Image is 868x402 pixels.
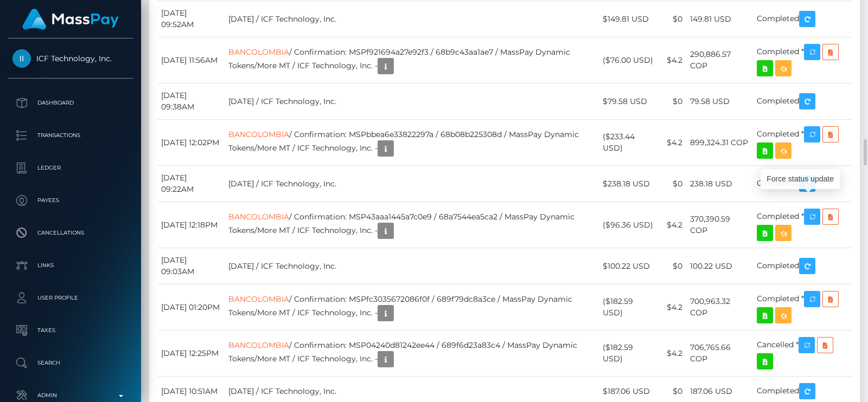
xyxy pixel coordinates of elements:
td: ($96.36 USD) [599,202,658,248]
p: Dashboard [12,95,129,111]
div: Force status update [761,169,840,189]
td: $100.22 USD [599,248,658,284]
a: Taxes [8,317,133,344]
td: ($182.59 USD) [599,284,658,330]
td: $0 [659,248,686,284]
td: [DATE] / ICF Technology, Inc. [225,83,599,120]
td: $149.81 USD [599,1,658,37]
td: Completed * [753,120,852,166]
a: BANCOLOMBIA [228,47,289,57]
td: Cancelled * [753,330,852,377]
a: Ledger [8,154,133,181]
td: 238.18 USD [686,166,753,202]
td: Completed * [753,202,852,248]
a: Transactions [8,122,133,149]
td: $4.2 [659,284,686,330]
td: 79.58 USD [686,83,753,120]
td: [DATE] 12:18PM [157,202,225,248]
span: ICF Technology, Inc. [8,54,133,63]
p: Transactions [12,127,129,144]
td: Completed [753,1,852,37]
td: [DATE] 12:02PM [157,120,225,166]
td: [DATE] 09:03AM [157,248,225,284]
td: / Confirmation: MSP43aaa1445a7c0e9 / 68a7544ea5ca2 / MassPay Dynamic Tokens/More MT / ICF Technol... [225,202,599,248]
p: Links [12,257,129,274]
td: 899,324.31 COP [686,120,753,166]
img: ICF Technology, Inc. [12,49,31,68]
a: Links [8,252,133,279]
p: Taxes [12,322,129,339]
td: 700,963.32 COP [686,284,753,330]
td: $4.2 [659,37,686,83]
td: [DATE] 01:20PM [157,284,225,330]
td: ($233.44 USD) [599,120,658,166]
td: / Confirmation: MSPf921694a27e92f3 / 68b9c43aa1ae7 / MassPay Dynamic Tokens/More MT / ICF Technol... [225,37,599,83]
td: $79.58 USD [599,83,658,120]
td: [DATE] 09:22AM [157,166,225,202]
td: $238.18 USD [599,166,658,202]
a: BANCOLOMBIA [228,340,289,350]
td: Completed [753,248,852,284]
td: $4.2 [659,330,686,377]
td: [DATE] / ICF Technology, Inc. [225,248,599,284]
p: Search [12,355,129,371]
td: 706,765.66 COP [686,330,753,377]
img: MassPay Logo [22,9,119,30]
td: $4.2 [659,120,686,166]
td: [DATE] 12:25PM [157,330,225,377]
td: / Confirmation: MSP04240d81242ee44 / 689f6d23a83c4 / MassPay Dynamic Tokens/More MT / ICF Technol... [225,330,599,377]
td: Completed * [753,284,852,330]
p: Ledger [12,160,129,176]
a: Search [8,349,133,377]
td: $4.2 [659,202,686,248]
td: / Confirmation: MSPbbea6e33822297a / 68b08b225308d / MassPay Dynamic Tokens/More MT / ICF Technol... [225,120,599,166]
a: Payees [8,187,133,214]
td: Completed [753,83,852,120]
p: Payees [12,192,129,209]
td: $0 [659,1,686,37]
td: 149.81 USD [686,1,753,37]
td: [DATE] / ICF Technology, Inc. [225,166,599,202]
td: [DATE] 09:38AM [157,83,225,120]
p: Cancellations [12,225,129,241]
td: ($76.00 USD) [599,37,658,83]
td: [DATE] / ICF Technology, Inc. [225,1,599,37]
td: $0 [659,166,686,202]
a: BANCOLOMBIA [228,294,289,304]
td: ($182.59 USD) [599,330,658,377]
a: BANCOLOMBIA [228,212,289,222]
td: Completed * [753,37,852,83]
td: 370,390.59 COP [686,202,753,248]
a: User Profile [8,284,133,312]
td: / Confirmation: MSPfc3035672086f0f / 689f79dc8a3ce / MassPay Dynamic Tokens/More MT / ICF Technol... [225,284,599,330]
td: [DATE] 11:56AM [157,37,225,83]
td: 100.22 USD [686,248,753,284]
a: BANCOLOMBIA [228,129,289,139]
td: $0 [659,83,686,120]
a: Dashboard [8,89,133,116]
td: [DATE] 09:52AM [157,1,225,37]
a: Cancellations [8,219,133,247]
td: 290,886.57 COP [686,37,753,83]
p: User Profile [12,290,129,306]
td: Completed [753,166,852,202]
